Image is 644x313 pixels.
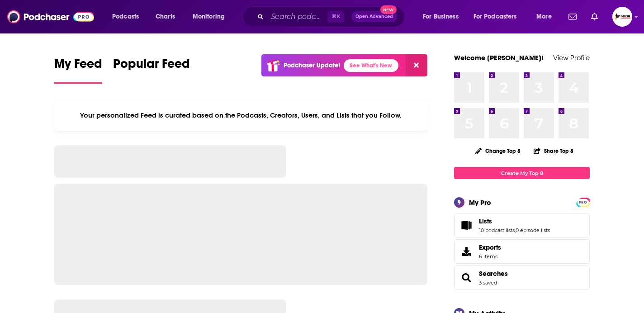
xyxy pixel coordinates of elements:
[474,10,517,23] span: For Podcasters
[193,10,225,23] span: Monitoring
[470,145,526,156] button: Change Top 8
[106,9,151,24] button: open menu
[612,7,632,27] button: Show profile menu
[479,217,550,225] a: Lists
[457,271,475,284] a: Searches
[578,199,588,206] span: PRO
[112,10,139,23] span: Podcasts
[327,11,344,23] span: ⌘ K
[251,6,413,27] div: Search podcasts, credits, & more...
[553,53,590,62] a: View Profile
[156,10,175,23] span: Charts
[479,243,501,251] span: Exports
[578,199,588,205] a: PRO
[479,217,492,225] span: Lists
[565,9,580,24] a: Show notifications dropdown
[612,7,632,27] img: User Profile
[479,227,515,233] a: 10 podcast lists
[423,10,459,23] span: For Business
[7,8,94,25] img: Podchaser - Follow, Share and Rate Podcasts
[54,56,102,84] a: My Feed
[54,56,102,77] span: My Feed
[457,245,475,258] span: Exports
[468,9,530,24] button: open menu
[113,56,190,77] span: Popular Feed
[516,227,550,233] a: 0 episode lists
[515,227,516,233] span: ,
[587,9,601,24] a: Show notifications dropdown
[150,9,180,24] a: Charts
[454,53,544,62] a: Welcome [PERSON_NAME]!
[454,167,590,179] a: Create My Top 8
[536,10,552,23] span: More
[344,59,398,72] a: See What's New
[454,266,590,290] span: Searches
[454,239,590,264] a: Exports
[479,270,508,278] a: Searches
[54,100,427,131] div: Your personalized Feed is curated based on the Podcasts, Creators, Users, and Lists that you Follow.
[454,213,590,237] span: Lists
[380,5,397,14] span: New
[113,56,190,84] a: Popular Feed
[355,14,393,19] span: Open Advanced
[417,9,470,24] button: open menu
[533,142,574,160] button: Share Top 8
[469,198,491,207] div: My Pro
[530,9,563,24] button: open menu
[351,11,397,22] button: Open AdvancedNew
[457,219,475,232] a: Lists
[479,280,497,286] a: 3 saved
[284,62,340,69] p: Podchaser Update!
[479,253,501,260] span: 6 items
[186,9,237,24] button: open menu
[267,9,327,24] input: Search podcasts, credits, & more...
[612,7,632,27] span: Logged in as BookLaunchers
